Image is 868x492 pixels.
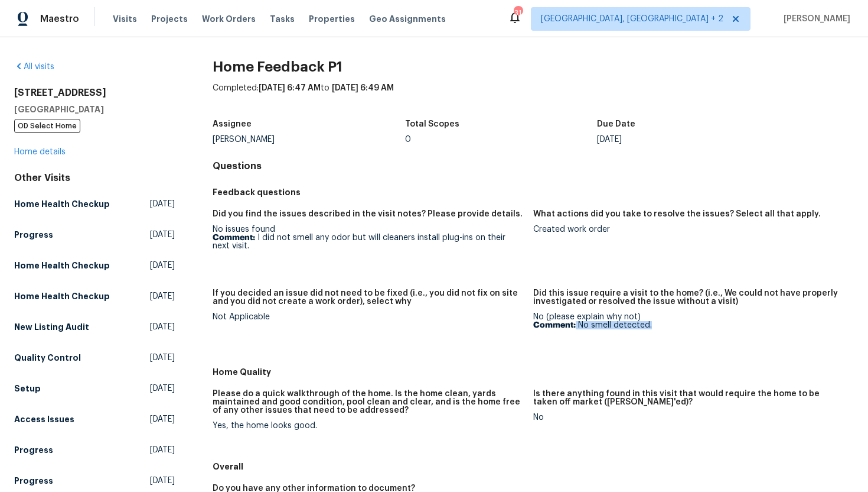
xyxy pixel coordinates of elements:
a: Access Issues[DATE] [14,409,175,430]
h5: Is there anything found in this visit that would require the home to be taken off market ([PERSON... [533,390,844,406]
h5: If you decided an issue did not need to be fixed (i.e., you did not fix on site and you did not c... [213,289,524,306]
span: [DATE] [150,198,175,210]
span: Visits [113,13,137,25]
a: Home Health Checkup[DATE] [14,286,175,307]
h5: Progress [14,444,53,456]
h5: Progress [14,229,53,241]
span: [PERSON_NAME] [779,13,850,25]
a: Home details [14,148,66,156]
div: Created work order [533,225,844,234]
p: No smell detected. [533,321,844,329]
span: Work Orders [202,13,256,25]
b: Comment: [213,234,255,242]
div: 0 [405,135,598,144]
h5: Due Date [597,120,635,128]
p: I did not smell any odor but will cleaners install plug-ins on their next visit. [213,234,524,250]
div: [PERSON_NAME] [213,135,405,144]
span: [GEOGRAPHIC_DATA], [GEOGRAPHIC_DATA] + 2 [541,13,723,25]
h5: Please do a quick walkthrough of the home. Is the home clean, yards maintained and good condition... [213,390,524,415]
span: Projects [151,13,188,25]
h5: Feedback questions [213,186,854,198]
h5: Home Health Checkup [14,198,110,210]
h5: Home Health Checkup [14,260,110,271]
a: Progress[DATE] [14,470,175,491]
h5: New Listing Audit [14,321,89,333]
h5: Home Quality [213,366,854,378]
h5: What actions did you take to resolve the issues? Select all that apply. [533,210,821,218]
h5: Quality Control [14,352,81,364]
span: [DATE] [150,229,175,241]
a: All visits [14,63,54,71]
div: 31 [514,7,522,19]
h2: [STREET_ADDRESS] [14,87,175,99]
span: [DATE] [150,383,175,394]
h5: Did you find the issues described in the visit notes? Please provide details. [213,210,523,218]
h5: [GEOGRAPHIC_DATA] [14,103,175,115]
span: Geo Assignments [369,13,446,25]
h5: Access Issues [14,413,74,425]
span: [DATE] [150,260,175,271]
span: [DATE] [150,413,175,425]
h2: Home Feedback P1 [213,61,854,73]
span: Properties [309,13,355,25]
span: [DATE] [150,444,175,456]
div: No [533,413,844,422]
span: [DATE] 6:49 AM [332,84,394,92]
h5: Setup [14,383,41,394]
h5: Progress [14,475,53,487]
span: Maestro [40,13,79,25]
div: Yes, the home looks good. [213,422,524,430]
a: New Listing Audit[DATE] [14,316,175,338]
span: [DATE] [150,321,175,333]
span: [DATE] [150,352,175,364]
div: Completed: to [213,82,854,113]
h4: Questions [213,160,854,172]
div: No issues found [213,225,524,250]
h5: Did this issue require a visit to the home? (i.e., We could not have properly investigated or res... [533,289,844,306]
h5: Total Scopes [405,120,459,128]
span: [DATE] 6:47 AM [259,84,321,92]
h5: Overall [213,461,854,472]
h5: Assignee [213,120,252,128]
a: Setup[DATE] [14,378,175,399]
div: Not Applicable [213,313,524,321]
span: Tasks [270,15,295,23]
a: Progress[DATE] [14,224,175,245]
a: Progress[DATE] [14,439,175,461]
span: OD Select Home [14,119,80,133]
a: Quality Control[DATE] [14,347,175,368]
div: Other Visits [14,172,175,184]
div: [DATE] [597,135,789,144]
h5: Home Health Checkup [14,290,110,302]
span: [DATE] [150,290,175,302]
a: Home Health Checkup[DATE] [14,255,175,276]
span: [DATE] [150,475,175,487]
div: No (please explain why not) [533,313,844,329]
b: Comment: [533,321,576,329]
a: Home Health Checkup[DATE] [14,193,175,215]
